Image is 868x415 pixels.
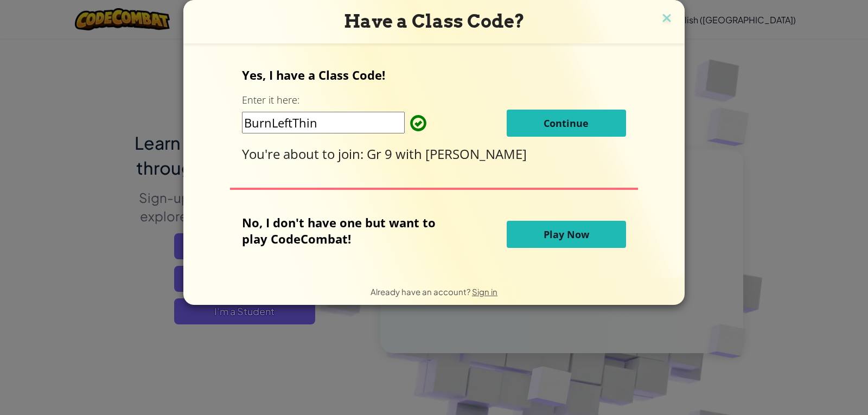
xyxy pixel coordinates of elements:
button: Continue [507,110,626,137]
span: Play Now [544,228,589,241]
p: No, I don't have one but want to play CodeCombat! [242,214,452,247]
span: Gr 9 [367,145,395,163]
span: [PERSON_NAME] [425,145,527,163]
span: Continue [544,117,589,130]
span: Already have an account? [371,286,472,297]
img: close icon [660,11,674,27]
span: with [395,145,425,163]
a: Sign in [472,286,497,297]
label: Enter it here: [242,93,299,107]
button: Play Now [507,221,626,248]
p: Yes, I have a Class Code! [242,67,626,83]
span: Have a Class Code? [344,10,525,32]
span: You're about to join: [242,145,367,163]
